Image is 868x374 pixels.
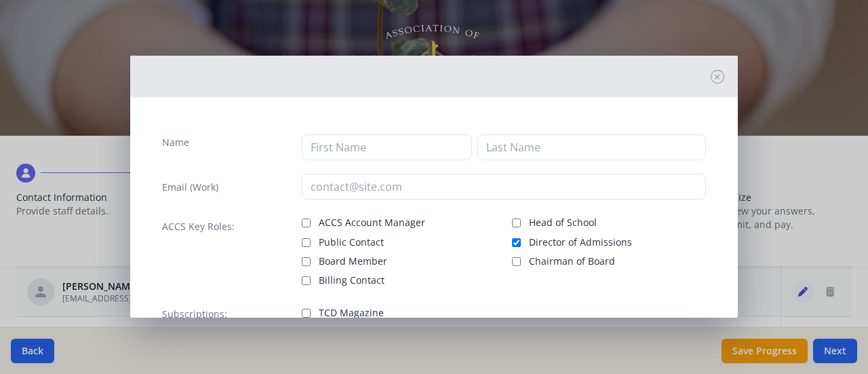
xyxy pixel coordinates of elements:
[319,236,384,249] span: Public Contact
[162,181,218,194] label: Email (Work)
[302,238,311,247] input: Public Contact
[512,219,521,227] input: Head of School
[319,216,425,229] span: ACCS Account Manager
[319,306,384,320] span: TCD Magazine
[512,257,521,266] input: Chairman of Board
[302,276,311,285] input: Billing Contact
[302,219,311,227] input: ACCS Account Manager
[302,257,311,266] input: Board Member
[529,255,615,268] span: Chairman of Board
[319,274,384,287] span: Billing Contact
[512,238,521,247] input: Director of Admissions
[319,255,387,268] span: Board Member
[302,134,472,160] input: First Name
[529,216,597,229] span: Head of School
[162,136,189,149] label: Name
[302,309,311,318] input: TCD Magazine
[477,134,706,160] input: Last Name
[529,236,632,249] span: Director of Admissions
[302,174,707,200] input: contact@site.com
[162,220,235,233] label: ACCS Key Roles:
[162,307,227,321] label: Subscriptions:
